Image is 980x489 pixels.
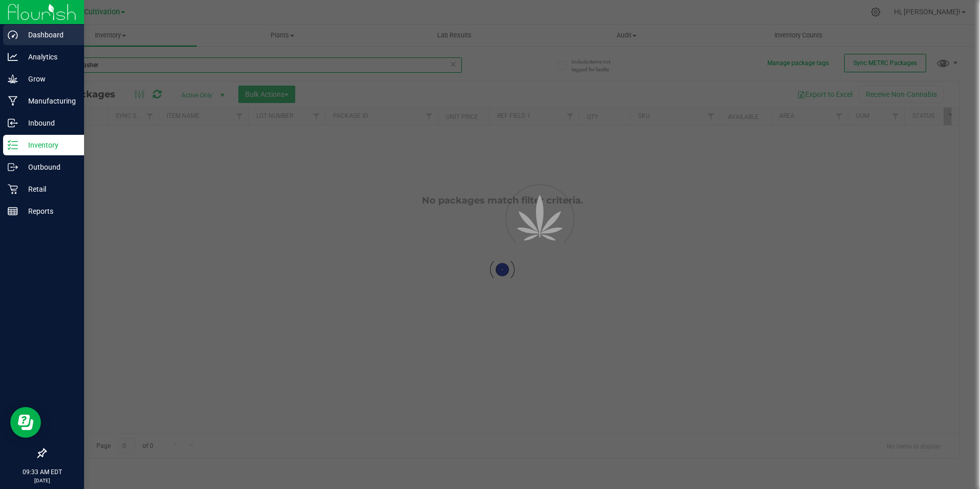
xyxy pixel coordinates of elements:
[8,162,18,172] inline-svg: Outbound
[18,95,79,107] p: Manufacturing
[8,52,18,62] inline-svg: Analytics
[18,29,79,41] p: Dashboard
[18,205,79,217] p: Reports
[8,96,18,106] inline-svg: Manufacturing
[8,74,18,84] inline-svg: Grow
[18,161,79,173] p: Outbound
[8,184,18,194] inline-svg: Retail
[18,183,79,195] p: Retail
[5,477,79,484] p: [DATE]
[18,139,79,151] p: Inventory
[8,206,18,216] inline-svg: Reports
[18,73,79,85] p: Grow
[8,30,18,40] inline-svg: Dashboard
[18,117,79,129] p: Inbound
[8,140,18,150] inline-svg: Inventory
[8,118,18,128] inline-svg: Inbound
[10,407,41,438] iframe: Resource center
[18,51,79,63] p: Analytics
[5,467,79,477] p: 09:33 AM EDT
